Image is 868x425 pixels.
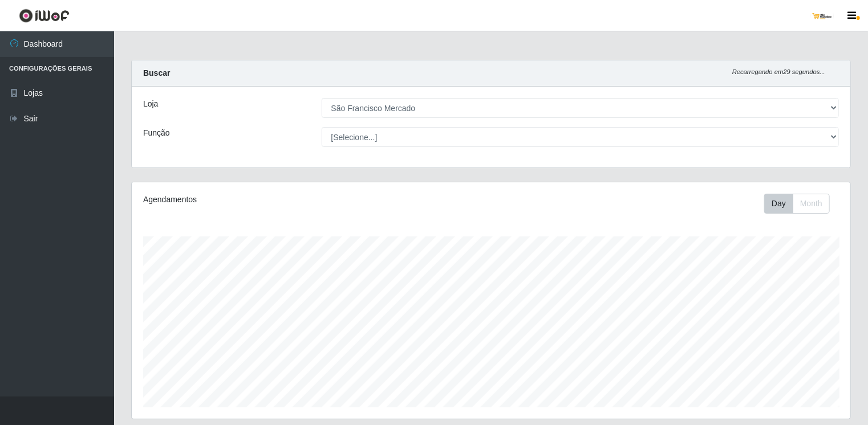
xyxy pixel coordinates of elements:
[732,68,825,75] i: Recarregando em 29 segundos...
[143,68,170,77] strong: Buscar
[143,98,158,110] label: Loja
[143,194,423,206] div: Agendamentos
[19,9,70,23] img: CoreUI Logo
[764,194,839,214] div: Toolbar with button groups
[764,194,830,214] div: First group
[764,194,793,214] button: Day
[143,127,170,139] label: Função
[793,194,830,214] button: Month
